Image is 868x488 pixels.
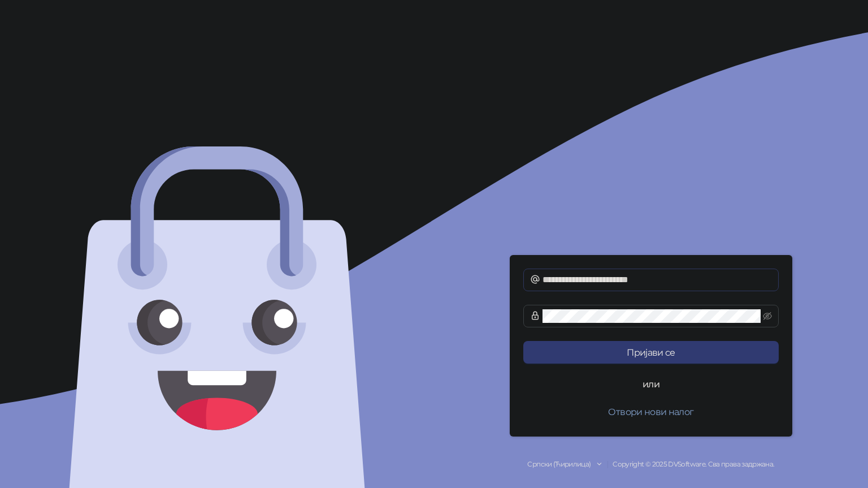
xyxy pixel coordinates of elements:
[523,341,779,364] button: Пријави се
[66,146,369,488] img: logo-face.svg
[523,400,779,423] button: Отвори нови налог
[527,459,591,470] div: Српски (Ћирилица)
[633,377,669,391] span: или
[434,459,868,470] div: Copyright © 2025 DVSoftware. Сва права задржана.
[763,312,772,321] span: eye-invisible
[523,407,779,417] a: Отвори нови налог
